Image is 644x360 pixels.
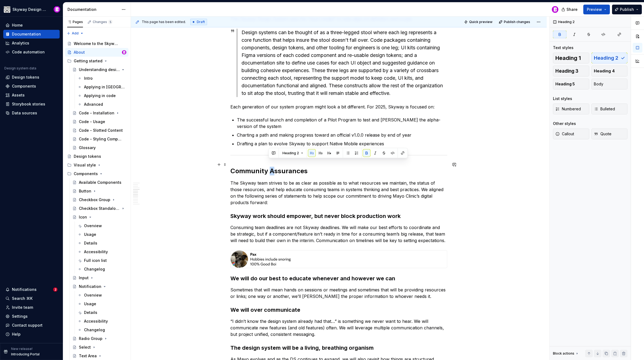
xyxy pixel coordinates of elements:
div: Checkbox Standalone [79,206,120,211]
button: Heading 5 [553,79,589,89]
a: Changelog [75,265,128,274]
h3: Skyway work should empower, but never block production work [230,212,447,220]
div: List styles [553,96,572,101]
div: Code automation [12,49,45,55]
a: Home [3,21,60,30]
a: Understanding design tokens [70,65,128,74]
button: Quick preview [462,18,495,26]
a: Accessibility [75,317,128,326]
div: Other styles [553,121,576,126]
span: 5 [108,20,112,24]
a: Available Components [70,178,128,187]
div: Components [12,83,36,89]
span: Numbered [555,106,581,112]
span: Share [566,7,578,12]
div: Visual style [65,161,128,169]
div: Documentation [12,31,41,37]
div: Settings [12,314,28,319]
span: Heading 1 [555,55,581,61]
div: Analytics [12,40,29,46]
div: Visual style [74,162,96,168]
div: Accessibility [84,249,108,255]
div: Button [79,188,91,194]
span: Bulleted [594,106,615,112]
a: Icon [70,213,128,221]
button: Heading 4 [591,66,628,76]
a: Applying in code [75,91,128,100]
a: Documentation [3,30,60,38]
div: Help [12,332,21,337]
span: Body [594,81,603,87]
span: Quick preview [469,20,492,24]
div: Input [79,275,89,281]
a: Details [75,308,128,317]
a: Code - Styling Components [70,135,128,143]
a: Code - Usage [70,117,128,126]
a: Welcome to the Skyway Design System! [65,39,128,48]
span: Heading 4 [594,68,615,74]
p: Drafting a plan to evolve Skyway to support Native Mobile experiences [237,140,447,147]
div: Code - Styling Components [79,136,124,142]
p: Introducing Portal [11,352,40,356]
div: Changelog [84,266,105,272]
a: Invite team [3,303,60,312]
div: Design systems can be thought of as a three-legged stool where each leg represents a core functio... [241,29,447,97]
button: Numbered [553,104,589,114]
div: Getting started [74,58,102,64]
div: Home [12,22,23,28]
a: Details [75,239,128,247]
a: Overview [75,291,128,300]
a: Select [70,343,128,352]
div: About [74,50,85,55]
a: Glossary [70,143,128,152]
p: New release! [11,347,33,351]
button: Publish [612,5,642,14]
h3: We will do our best to educate whenever and however we can [230,275,447,282]
div: Advanced [84,102,103,107]
div: Invite team [12,305,33,310]
a: AboutBobby Davis [65,48,128,57]
span: Publish changes [504,20,530,24]
p: Each generation of our system program might look a bit different. For 2025, Skyway is focused on: [230,104,447,110]
div: Code - Slotted Content [79,128,123,133]
button: Search ⌘K [3,294,60,303]
img: Bobby Davis [122,50,126,54]
div: Usage [84,301,96,307]
div: Search ⌘K [12,296,33,301]
span: Publish [620,7,634,12]
button: Preview [583,5,610,14]
div: Text Area [79,353,97,359]
div: Skyway Design System [12,7,47,12]
div: Accessibility [84,319,108,324]
div: Intro [84,76,93,81]
strong: Community Assurances [230,167,308,175]
button: Share [559,5,581,14]
div: Design tokens [12,75,39,80]
div: Assets [12,92,25,98]
button: Notifications2 [3,285,60,294]
h3: The design system will be a living, breathing organism [230,344,447,352]
img: Bobby Davis [552,6,558,13]
div: Notifications [12,287,37,292]
a: Changelog [75,326,128,334]
a: Full icon list [75,256,128,265]
h3: We will over communicate [230,306,447,314]
div: Block actions [553,350,579,357]
div: Text styles [553,45,574,50]
div: Applying in [GEOGRAPHIC_DATA] [84,84,125,90]
div: Glossary [79,145,96,150]
a: Storybook stories [3,100,60,108]
div: Getting started [65,57,128,65]
div: Applying in code [84,93,116,98]
div: Changelog [84,327,105,333]
div: Overview [84,292,102,298]
div: Code - Usage [79,119,105,124]
a: Button [70,187,128,195]
div: Select [79,345,91,350]
a: Radio Group [70,334,128,343]
div: Available Components [79,180,121,185]
div: Checkbox Group [79,197,110,202]
span: Quote [594,131,611,137]
div: Documentation [67,7,119,12]
img: 885acf55-3a92-437e-8bd3-85edeb38a578.png [231,250,291,268]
